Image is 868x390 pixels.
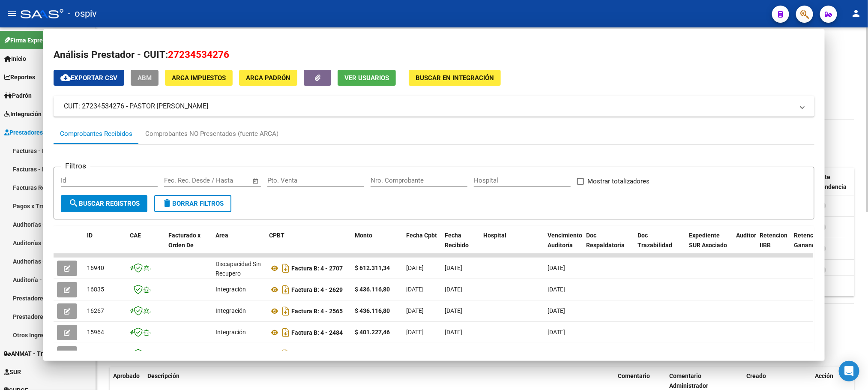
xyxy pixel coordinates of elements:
[54,70,124,86] button: Exportar CSV
[87,264,104,271] span: 16940
[165,70,233,86] button: ARCA Impuestos
[548,286,565,293] span: [DATE]
[126,226,165,264] datatable-header-cell: CAE
[4,91,32,100] span: Padrón
[216,261,261,277] span: Discapacidad Sin Recupero
[291,265,343,272] strong: Factura B: 4 - 2707
[344,74,389,82] span: Ver Usuarios
[355,232,372,239] span: Monto
[87,350,104,357] span: 15852
[618,372,650,379] span: Comentario
[84,226,126,264] datatable-header-cell: ID
[69,200,140,207] span: Buscar Registros
[280,347,291,361] i: Descargar documento
[548,264,565,271] span: [DATE]
[746,372,766,379] span: Creado
[851,8,861,18] mat-icon: person
[355,350,390,357] strong: $ 104.668,03
[207,177,248,184] input: Fecha fin
[138,74,152,82] span: ABM
[54,48,814,62] h2: Análisis Prestador - CUIT:
[406,264,424,271] span: [DATE]
[216,286,246,293] span: Integración
[811,174,847,190] span: Admite Dependencia
[403,226,441,264] datatable-header-cell: Fecha Cpbt
[87,307,104,314] span: 16267
[839,361,859,381] div: Open Intercom Messenger
[685,226,733,264] datatable-header-cell: Expediente SUR Asociado
[216,307,246,314] span: Integración
[406,350,424,357] span: [DATE]
[445,264,462,271] span: [DATE]
[355,329,390,336] strong: $ 401.227,46
[351,226,403,264] datatable-header-cell: Monto
[239,70,297,86] button: ARCA Padrón
[807,168,854,196] datatable-header-cell: Admite Dependencia
[147,372,180,379] span: Descripción
[168,49,229,60] span: 27234534276
[212,226,266,264] datatable-header-cell: Area
[409,70,501,86] button: Buscar en Integración
[583,226,634,264] datatable-header-cell: Doc Respaldatoria
[87,232,93,239] span: ID
[87,286,104,293] span: 16835
[113,372,140,379] span: Aprobado
[164,177,199,184] input: Fecha inicio
[441,226,480,264] datatable-header-cell: Fecha Recibido
[172,74,226,82] span: ARCA Impuestos
[4,54,26,63] span: Inicio
[548,350,565,357] span: [DATE]
[266,226,351,264] datatable-header-cell: CPBT
[54,96,814,117] mat-expansion-panel-header: CUIT: 27234534276 - PASTOR [PERSON_NAME]
[7,8,17,18] mat-icon: menu
[4,36,49,45] span: Firma Express
[587,176,650,186] span: Mostrar totalizadores
[168,232,201,249] span: Facturado x Orden De
[4,349,72,358] span: ANMAT - Trazabilidad
[280,326,291,339] i: Descargar documento
[586,232,625,249] span: Doc Respaldatoria
[480,226,544,264] datatable-header-cell: Hospital
[338,70,396,86] button: Ver Usuarios
[669,372,708,389] span: Comentario Administrador
[280,283,291,297] i: Descargar documento
[60,72,71,83] mat-icon: cloud_download
[544,226,583,264] datatable-header-cell: Vencimiento Auditoría
[291,329,343,336] strong: Factura B: 4 - 2484
[216,232,228,239] span: Area
[165,226,212,264] datatable-header-cell: Facturado x Orden De
[756,226,790,264] datatable-header-cell: Retencion IIBB
[291,286,343,293] strong: Factura B: 4 - 2629
[638,232,672,249] span: Doc Trazabilidad
[790,226,825,264] datatable-header-cell: Retención Ganancias
[548,329,565,336] span: [DATE]
[548,307,565,314] span: [DATE]
[445,350,462,357] span: [DATE]
[61,160,90,171] h3: Filtros
[131,70,159,86] button: ABM
[291,308,343,315] strong: Factura B: 4 - 2565
[733,226,756,264] datatable-header-cell: Auditoria
[355,264,390,271] strong: $ 612.311,34
[416,74,494,82] span: Buscar en Integración
[280,304,291,318] i: Descargar documento
[355,307,390,314] strong: $ 436.116,80
[445,329,462,336] span: [DATE]
[406,307,424,314] span: [DATE]
[69,198,79,208] mat-icon: search
[87,329,104,336] span: 15964
[548,232,582,249] span: Vencimiento Auditoría
[251,176,260,186] button: Open calendar
[64,101,793,111] mat-panel-title: CUIT: 27234534276 - PASTOR [PERSON_NAME]
[4,109,84,119] span: Integración (discapacidad)
[246,74,290,82] span: ARCA Padrón
[4,72,35,82] span: Reportes
[68,4,97,23] span: - ospiv
[634,226,685,264] datatable-header-cell: Doc Trazabilidad
[760,232,787,249] span: Retencion IIBB
[4,367,21,377] span: SUR
[60,129,132,139] div: Comprobantes Recibidos
[445,286,462,293] span: [DATE]
[269,232,284,239] span: CPBT
[406,232,437,239] span: Fecha Cpbt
